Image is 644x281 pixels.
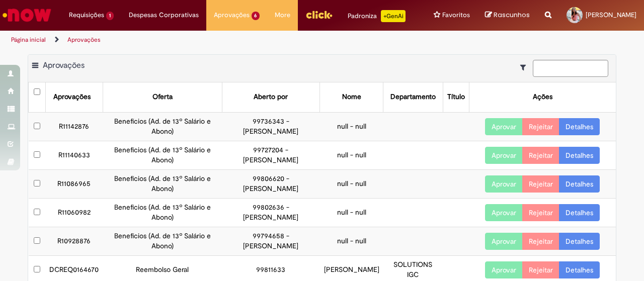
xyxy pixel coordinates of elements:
[494,10,530,20] span: Rascunhos
[45,141,103,169] td: R11140633
[45,169,103,198] td: R11086965
[45,112,103,141] td: R11142876
[559,233,600,250] a: Detalhes
[447,92,465,102] div: Título
[214,10,250,20] span: Aprovações
[106,12,114,20] span: 1
[254,92,288,102] div: Aberto por
[342,92,361,102] div: Nome
[533,92,552,102] div: Ações
[381,10,406,22] p: +GenAi
[348,10,406,22] div: Padroniza
[67,36,101,44] a: Aprovações
[485,233,523,250] button: Aprovar
[222,169,319,198] td: 99806620 - [PERSON_NAME]
[222,141,319,169] td: 99727204 - [PERSON_NAME]
[103,141,222,169] td: Benefícios (Ad. de 13º Salário e Abono)
[485,147,523,164] button: Aprovar
[522,204,559,221] button: Rejeitar
[305,7,333,22] img: click_logo_yellow_360x200.png
[390,92,436,102] div: Departamento
[45,227,103,255] td: R10928876
[320,112,383,141] td: null - null
[129,10,199,20] span: Despesas Corporativas
[53,92,91,102] div: Aprovações
[103,198,222,227] td: Benefícios (Ad. de 13º Salário e Abono)
[252,12,260,20] span: 6
[69,10,104,20] span: Requisições
[320,227,383,255] td: null - null
[11,36,46,44] a: Página inicial
[45,82,103,112] th: Aprovações
[485,11,530,20] a: Rascunhos
[222,112,319,141] td: 99736343 - [PERSON_NAME]
[320,169,383,198] td: null - null
[103,227,222,255] td: Benefícios (Ad. de 13º Salário e Abono)
[45,198,103,227] td: R11060982
[485,175,523,193] button: Aprovar
[559,175,600,193] a: Detalhes
[522,118,559,135] button: Rejeitar
[320,141,383,169] td: null - null
[559,118,600,135] a: Detalhes
[103,112,222,141] td: Benefícios (Ad. de 13º Salário e Abono)
[559,204,600,221] a: Detalhes
[222,227,319,255] td: 99794658 - [PERSON_NAME]
[442,10,470,20] span: Favoritos
[8,31,422,49] ul: Trilhas de página
[103,169,222,198] td: Benefícios (Ad. de 13º Salário e Abono)
[559,261,600,278] a: Detalhes
[320,198,383,227] td: null - null
[275,10,290,20] span: More
[1,5,53,25] img: ServiceNow
[520,64,531,71] i: Mostrar filtros para: Suas Solicitações
[586,11,636,19] span: [PERSON_NAME]
[222,198,319,227] td: 99802636 - [PERSON_NAME]
[485,204,523,221] button: Aprovar
[522,147,559,164] button: Rejeitar
[485,118,523,135] button: Aprovar
[43,60,85,70] span: Aprovações
[485,261,523,278] button: Aprovar
[559,147,600,164] a: Detalhes
[522,175,559,193] button: Rejeitar
[522,261,559,278] button: Rejeitar
[522,233,559,250] button: Rejeitar
[152,92,173,102] div: Oferta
